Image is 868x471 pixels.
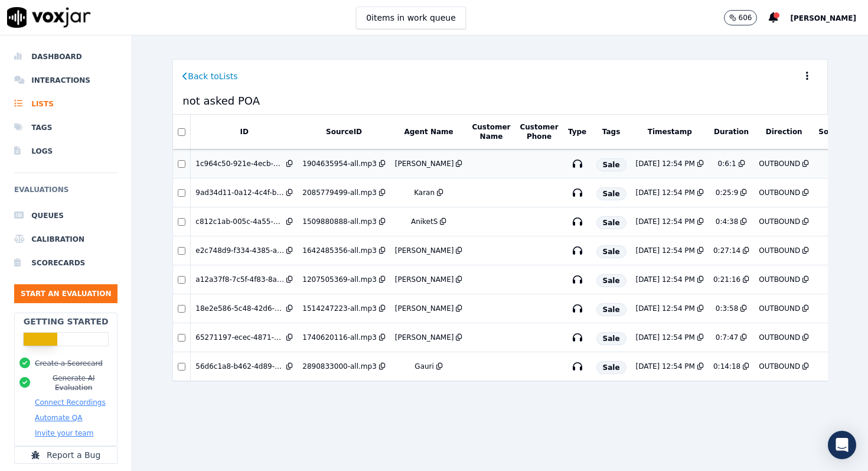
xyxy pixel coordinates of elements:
[395,246,454,255] div: [PERSON_NAME]
[636,304,695,313] div: [DATE] 12:54 PM
[302,159,376,168] div: 1904635954-all.mp3
[724,10,769,25] button: 606
[302,333,376,342] div: 1740620116-all.mp3
[828,431,856,459] div: Open Intercom Messenger
[716,188,739,197] div: 0:25:9
[302,217,376,226] div: 1509880888-all.mp3
[790,14,856,22] span: [PERSON_NAME]
[395,159,454,168] div: [PERSON_NAME]
[35,413,82,423] button: Automate QA
[648,127,692,137] button: Timestamp
[195,246,284,255] div: e2c748d9-f334-4385-a31c-e49e61407ad4
[195,188,284,197] div: 9ad34d11-0a12-4c4f-b1f1-dd4961474701
[636,188,695,197] div: [DATE] 12:54 PM
[182,70,237,82] a: Back toLists
[759,188,800,197] div: OUTBOUND
[716,304,739,313] div: 0:3:58
[596,361,626,374] span: Sale
[356,7,466,29] button: 0items in work queue
[195,275,284,284] div: a12a37f8-7c5f-4f83-8a30-8b8a06214bb1
[596,274,626,287] span: Sale
[415,362,434,371] div: Gauri
[759,275,800,284] div: OUTBOUND
[818,127,846,137] button: Source
[596,216,626,229] span: Sale
[472,122,510,141] button: Customer Name
[182,93,260,109] h1: not asked POA
[759,217,800,226] div: OUTBOUND
[766,127,802,137] button: Direction
[326,127,362,137] button: SourceID
[568,127,586,137] button: Type
[14,116,118,139] a: Tags
[14,204,118,228] a: Queues
[759,246,800,255] div: OUTBOUND
[14,446,118,464] button: Report a Bug
[636,159,695,168] div: [DATE] 12:54 PM
[395,333,454,342] div: [PERSON_NAME]
[716,217,739,226] div: 0:4:38
[195,217,284,226] div: c812c1ab-005c-4a55-b765-bca9e16c10ea
[759,333,800,342] div: OUTBOUND
[596,332,626,345] span: Sale
[636,333,695,342] div: [DATE] 12:54 PM
[596,158,626,171] span: Sale
[35,428,93,438] button: Invite your team
[302,246,376,255] div: 1642485356-all.mp3
[302,362,376,371] div: 2890833000-all.mp3
[35,373,112,392] button: Generate AI Evaluation
[602,127,620,137] button: Tags
[14,139,118,163] a: Logs
[14,69,118,92] a: Interactions
[718,159,736,168] div: 0:6:1
[14,228,118,251] a: Calibration
[636,246,695,255] div: [DATE] 12:54 PM
[713,246,740,255] div: 0:27:14
[759,159,800,168] div: OUTBOUND
[759,304,800,313] div: OUTBOUND
[713,362,740,371] div: 0:14:18
[411,217,438,226] div: AniketS
[739,13,752,22] p: 606
[724,10,758,25] button: 606
[759,362,800,371] div: OUTBOUND
[395,304,454,313] div: [PERSON_NAME]
[35,398,106,407] button: Connect Recordings
[35,359,103,368] button: Create a Scorecard
[596,245,626,258] span: Sale
[14,251,118,275] a: Scorecards
[302,188,376,197] div: 2085779499-all.mp3
[7,7,91,28] img: voxjar logo
[404,127,453,137] button: Agent Name
[716,333,739,342] div: 0:7:47
[520,122,559,141] button: Customer Phone
[395,275,454,284] div: [PERSON_NAME]
[240,127,249,137] button: ID
[14,183,118,204] h6: Evaluations
[713,275,740,284] div: 0:21:16
[414,188,435,197] div: Karan
[14,92,118,116] a: Lists
[195,159,284,168] div: 1c964c50-921e-4ecb-be9f-327823d01324
[302,275,376,284] div: 1207505369-all.mp3
[636,275,695,284] div: [DATE] 12:54 PM
[14,284,118,303] button: Start an Evaluation
[714,127,749,137] button: Duration
[195,304,284,313] div: 18e2e586-5c48-42d6-ab7a-7928b9d0eed4
[302,304,376,313] div: 1514247223-all.mp3
[636,217,695,226] div: [DATE] 12:54 PM
[195,333,284,342] div: 65271197-ecec-4871-a0c0-8d6e2ba03437
[790,11,868,25] button: [PERSON_NAME]
[24,316,109,327] h2: Getting Started
[14,45,118,69] a: Dashboard
[636,362,695,371] div: [DATE] 12:54 PM
[195,362,284,371] div: 56d6c1a8-b462-4d89-8e7c-d9d7ca70624b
